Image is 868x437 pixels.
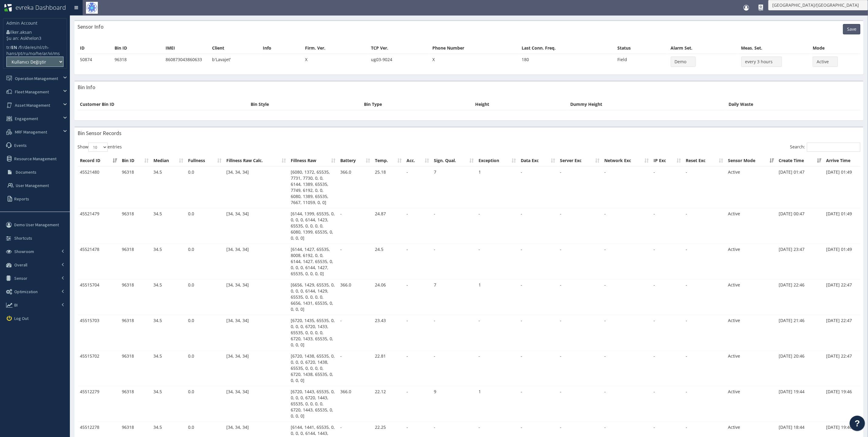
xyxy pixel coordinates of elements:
[726,315,776,351] td: Active
[476,167,518,208] td: 1
[558,155,602,166] th: Server Exc: activate to sort column ascending
[739,43,811,54] th: Meas. Set.
[372,244,404,279] td: 24.5
[651,167,683,208] td: -
[77,208,119,244] td: 45521479
[119,208,151,244] td: 96318
[473,99,568,110] th: Height
[36,50,42,56] a: he
[88,143,108,152] select: Showentries
[602,167,651,208] td: -
[24,50,28,56] a: ru
[369,43,430,54] th: TCP Ver.
[224,244,288,279] td: [34, 34, 34]
[14,222,59,227] span: Demo User Management
[519,43,615,54] th: Last Conn. Freq.
[2,165,70,179] a: Documents
[15,129,47,135] span: MRF Management
[151,315,186,351] td: 34.5
[77,167,119,208] td: 45521480
[518,386,558,422] td: -
[558,315,602,351] td: -
[186,279,224,315] td: 0.0
[776,279,824,315] td: [DATE] 22:46
[602,315,651,351] td: -
[671,57,696,67] button: Demo
[338,315,372,351] td: -
[431,315,476,351] td: -
[683,244,726,279] td: -
[772,2,860,8] span: [GEOGRAPHIC_DATA]/[GEOGRAPHIC_DATA]
[30,50,35,56] a: no
[112,54,163,69] td: 96318
[14,302,18,308] span: BI
[338,244,372,279] td: -
[813,57,838,67] button: Active
[726,351,776,386] td: Active
[77,24,104,29] h3: Sensor Info
[558,167,602,208] td: -
[683,351,726,386] td: -
[602,244,651,279] td: -
[14,249,34,254] span: Showroom
[6,44,63,57] li: / / / / / / / / / / / / /
[404,244,431,279] td: -
[726,279,776,315] td: Active
[602,155,651,166] th: Network Exc: activate to sort column ascending
[151,167,186,208] td: 34.5
[843,24,860,34] button: Save
[18,50,22,56] a: pt
[151,351,186,386] td: 34.5
[288,155,338,166] th: Fillness Raw: activate to sort column ascending
[651,386,683,422] td: -
[372,167,404,208] td: 25.18
[602,386,651,422] td: -
[77,315,119,351] td: 45515703
[726,244,776,279] td: Active
[224,208,288,244] td: [34, 34, 34]
[651,208,683,244] td: -
[758,5,764,10] div: How Do I Use It?
[807,143,860,152] input: Search:
[4,4,12,12] img: evreka_logo_1_HoezNYK_wy30KrO.png
[476,155,518,166] th: Exception: activate to sort column ascending
[288,315,338,351] td: [6720, 1435, 65535, 0, 0, 0, 0, 6720, 1433, 65535, 0, 0, 0, 0, 6720, 1433, 65535, 0, 0, 0, 0]
[776,244,824,279] td: [DATE] 23:47
[776,315,824,351] td: [DATE] 21:46
[683,279,726,315] td: -
[14,235,32,241] span: Shortcuts
[518,167,558,208] td: -
[224,155,288,166] th: Fillness Raw Calc.: activate to sort column ascending
[430,54,519,69] td: X
[651,351,683,386] td: -
[558,351,602,386] td: -
[31,44,36,50] a: es
[615,43,668,54] th: Status
[224,315,288,351] td: [34, 34, 34]
[77,99,248,110] th: Customer Bin ID
[776,208,824,244] td: [DATE] 00:47
[675,59,688,65] span: Demo
[224,351,288,386] td: [34, 34, 34]
[119,279,151,315] td: 96318
[518,315,558,351] td: -
[25,44,30,50] a: de
[430,43,519,54] th: Phone Number
[776,167,824,208] td: [DATE] 01:47
[186,315,224,351] td: 0.0
[651,315,683,351] td: -
[2,179,70,192] a: User Management
[16,169,36,175] span: Documents
[404,208,431,244] td: -
[404,155,431,166] th: Acc.: activate to sort column ascending
[810,43,860,54] th: Mode
[372,155,404,166] th: Temp.: activate to sort column ascending
[817,59,830,65] span: Active
[476,351,518,386] td: -
[847,413,868,437] iframe: JSD widget
[338,386,372,422] td: 366.0
[476,315,518,351] td: -
[186,351,224,386] td: 0.0
[602,351,651,386] td: -
[518,351,558,386] td: -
